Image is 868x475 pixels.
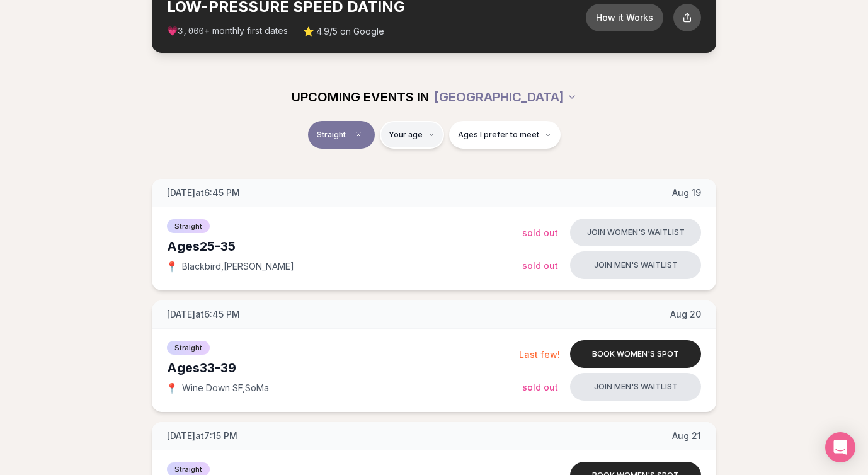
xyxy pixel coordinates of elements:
span: Last few! [519,349,560,360]
button: How it Works [586,4,663,31]
button: Join men's waitlist [570,251,701,279]
span: Straight [167,341,210,355]
button: Book women's spot [570,340,701,368]
span: Straight [167,219,210,233]
span: Aug 21 [672,430,701,442]
span: 💗 + monthly first dates [167,25,288,38]
span: 📍 [167,261,177,272]
span: Straight [317,130,346,140]
span: Clear event type filter [351,127,366,142]
button: [GEOGRAPHIC_DATA] [434,83,577,111]
span: Your age [389,130,423,140]
span: Sold Out [522,227,558,238]
span: Sold Out [522,260,558,271]
button: Join men's waitlist [570,373,701,401]
span: 📍 [167,383,177,393]
span: Ages I prefer to meet [458,130,539,140]
button: StraightClear event type filter [308,121,375,149]
button: Join women's waitlist [570,219,701,246]
span: Sold Out [522,382,558,392]
div: Ages 33-39 [167,359,519,377]
span: ⭐ 4.9/5 on Google [303,25,384,38]
div: Ages 25-35 [167,237,522,255]
span: Wine Down SF , SoMa [182,382,269,394]
button: Your age [380,121,444,149]
span: Aug 19 [672,186,701,199]
div: Open Intercom Messenger [825,432,855,462]
span: [DATE] at 7:15 PM [167,430,237,442]
span: 3,000 [178,26,204,37]
span: Aug 20 [670,308,701,321]
span: UPCOMING EVENTS IN [292,88,429,106]
span: [DATE] at 6:45 PM [167,186,240,199]
span: [DATE] at 6:45 PM [167,308,240,321]
span: Blackbird , [PERSON_NAME] [182,260,294,273]
button: Ages I prefer to meet [449,121,561,149]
